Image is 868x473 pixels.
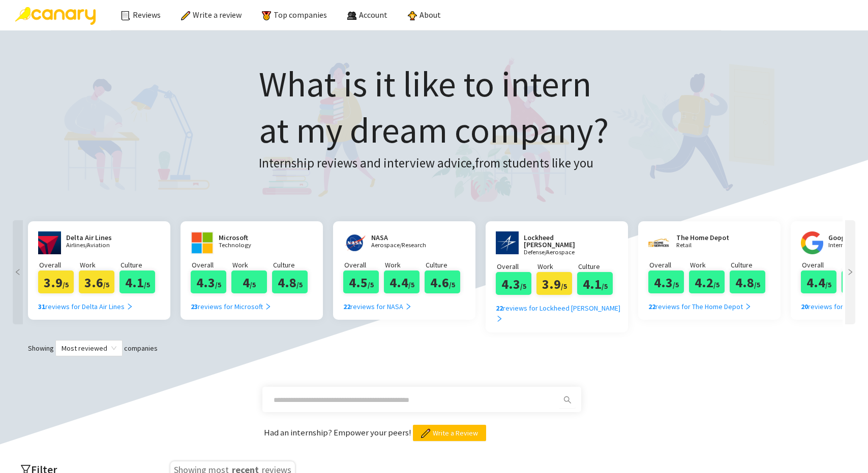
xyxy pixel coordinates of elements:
div: 3.6 [79,271,114,293]
div: reviews for The Home Depot [648,301,752,312]
img: nasa.gov [343,231,366,254]
a: Reviews [121,10,161,20]
b: 23 [191,302,198,311]
p: Work [232,259,272,271]
p: Culture [578,261,618,272]
div: 4.4 [384,271,420,293]
p: Defense/Aerospace [524,249,600,256]
p: Work [537,261,577,272]
img: Canary Logo [15,7,96,25]
img: pencil.png [421,429,430,438]
span: /5 [561,282,567,291]
div: 4.6 [425,271,460,293]
div: 4.2 [689,271,725,293]
div: 4.3 [496,272,531,295]
div: 4.5 [343,271,379,293]
div: 4.4 [801,271,836,293]
b: 31 [38,302,45,311]
span: Account [359,10,387,20]
span: right [405,303,412,310]
div: 4.3 [648,271,684,293]
span: Most reviewed [62,341,116,356]
div: 4.8 [730,271,765,293]
span: /5 [673,280,679,289]
span: /5 [103,280,109,289]
a: 23reviews for Microsoft right [191,293,272,312]
button: search [559,392,576,408]
a: About [408,10,441,20]
div: reviews for Delta Air Lines [38,301,133,312]
p: Retail [676,242,737,249]
div: Showing companies [10,340,858,356]
h2: Lockheed [PERSON_NAME] [524,234,600,248]
b: 22 [648,302,655,311]
h2: The Home Depot [676,234,737,241]
span: /5 [754,280,760,289]
img: www.lockheedmartin.com [496,231,519,254]
span: /5 [144,280,150,289]
span: /5 [250,280,256,289]
div: 4 [231,271,267,293]
h2: Microsoft [219,234,280,241]
div: 4.1 [577,272,613,295]
span: /5 [602,282,608,291]
span: /5 [368,280,374,289]
div: 3.9 [38,271,74,293]
p: Overall [344,259,384,271]
span: right [744,303,752,310]
div: reviews for NASA [343,301,412,312]
span: right [126,303,133,310]
b: 20 [801,302,808,311]
p: Work [80,259,119,271]
span: /5 [215,280,221,289]
span: Had an internship? Empower your peers! [264,427,413,438]
span: /5 [825,280,831,289]
p: Overall [192,259,231,271]
p: Aerospace/Research [371,242,432,249]
span: Write a Review [433,427,478,438]
div: 4.1 [119,271,155,293]
p: Culture [121,259,160,271]
a: 22reviews for The Home Depot right [648,293,752,312]
p: Work [385,259,425,271]
a: 22reviews for Lockheed [PERSON_NAME] right [496,295,625,325]
span: right [845,268,855,276]
a: Write a review [181,10,242,20]
a: Top companies [262,10,327,20]
p: Work [690,259,730,271]
img: google.com [801,231,823,254]
h1: What is it like to intern [259,61,609,153]
p: Overall [39,259,79,271]
span: /5 [520,282,526,291]
div: 4.8 [272,271,308,293]
span: /5 [449,280,455,289]
span: right [264,303,272,310]
h3: Internship reviews and interview advice, from students like you [259,153,609,174]
span: search [560,396,575,404]
p: Culture [731,259,770,271]
p: Overall [649,259,689,271]
p: Airlines/Aviation [66,242,127,249]
div: 3.9 [536,272,572,295]
span: at my dream company? [259,108,609,152]
div: reviews for Lockheed [PERSON_NAME] [496,302,625,325]
img: people.png [347,11,356,20]
b: 22 [496,303,503,313]
span: /5 [63,280,69,289]
p: Culture [426,259,465,271]
a: 22reviews for NASA right [343,293,412,312]
b: 22 [343,302,350,311]
p: Overall [802,259,842,271]
p: Technology [219,242,280,249]
p: Overall [497,261,536,272]
div: 4.3 [191,271,226,293]
span: /5 [408,280,414,289]
h2: Delta Air Lines [66,234,127,241]
span: /5 [296,280,303,289]
div: reviews for Microsoft [191,301,272,312]
span: right [496,315,503,322]
span: /5 [713,280,720,289]
img: www.microsoft.com [191,231,214,254]
button: Write a Review [413,425,486,441]
a: 31reviews for Delta Air Lines right [38,293,133,312]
